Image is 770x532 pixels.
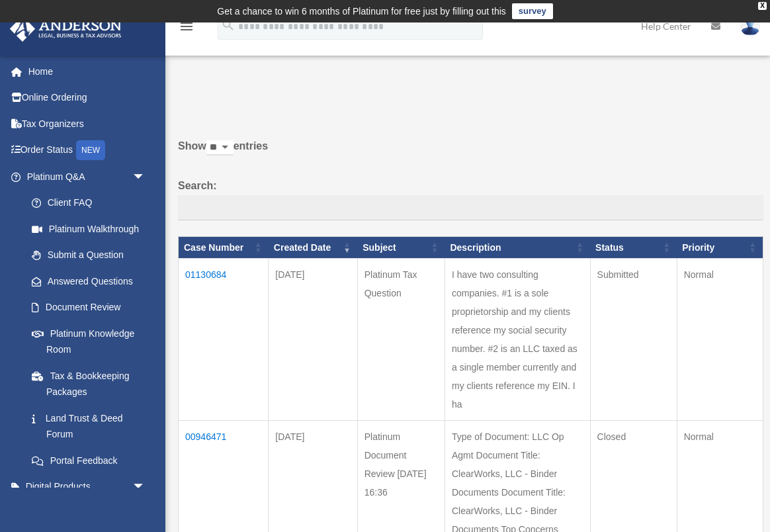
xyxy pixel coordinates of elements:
[179,19,194,34] i: menu
[9,137,165,164] a: Order StatusNEW
[19,363,159,405] a: Tax & Bookkeeping Packages
[179,236,269,259] th: Case Number: activate to sort column ascending
[132,474,159,501] span: arrow_drop_down
[19,405,159,447] a: Land Trust & Deed Forum
[217,3,506,19] div: Get a chance to win 6 months of Platinum for free just by filling out this
[6,16,126,42] img: Anderson Advisors Platinum Portal
[179,23,194,34] a: menu
[19,268,152,294] a: Answered Questions
[677,259,763,421] td: Normal
[677,236,763,259] th: Priority: activate to sort column ascending
[178,137,763,169] label: Show entries
[9,474,165,500] a: Digital Productsarrow_drop_down
[590,236,677,259] th: Status: activate to sort column ascending
[9,111,165,137] a: Tax Organizers
[19,320,159,363] a: Platinum Knowledge Room
[269,259,357,421] td: [DATE]
[758,2,767,10] div: close
[178,195,763,220] input: Search:
[590,259,677,421] td: Submitted
[19,294,159,321] a: Document Review
[740,17,760,36] img: User Pic
[9,58,165,85] a: Home
[9,163,159,190] a: Platinum Q&Aarrow_drop_down
[357,259,445,421] td: Platinum Tax Question
[9,85,165,111] a: Online Ordering
[19,447,159,474] a: Portal Feedback
[19,216,159,242] a: Platinum Walkthrough
[19,190,159,216] a: Client FAQ
[179,259,269,421] td: 01130684
[221,18,235,32] i: search
[132,163,159,191] span: arrow_drop_down
[269,236,357,259] th: Created Date: activate to sort column ascending
[178,177,763,220] label: Search:
[445,236,590,259] th: Description: activate to sort column ascending
[19,242,159,269] a: Submit a Question
[206,140,234,155] select: Showentries
[512,3,553,19] a: survey
[76,140,105,160] div: NEW
[445,259,590,421] td: I have two consulting companies. #1 is a sole proprietorship and my clients reference my social s...
[357,236,445,259] th: Subject: activate to sort column ascending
